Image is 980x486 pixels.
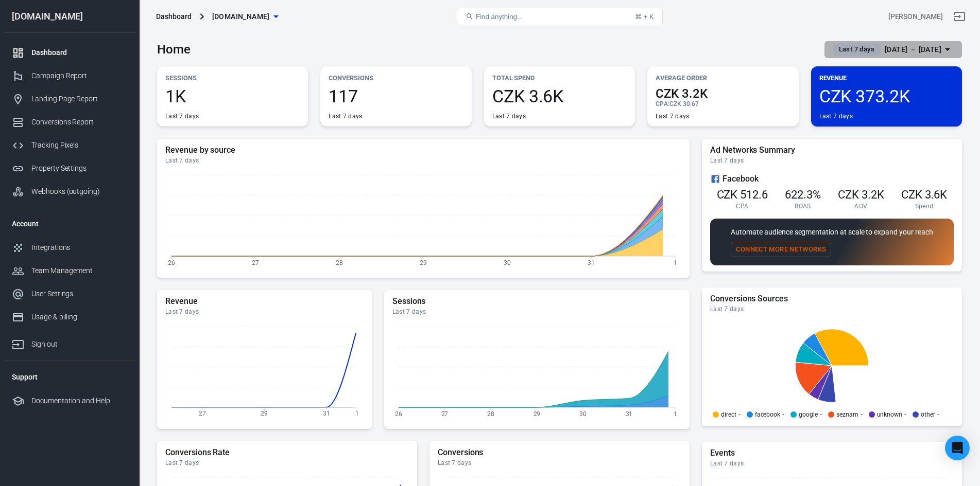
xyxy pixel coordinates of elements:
p: unknown [877,411,903,418]
div: Webhooks (outgoing) [31,186,127,197]
span: - [820,411,822,418]
li: Support [4,365,135,389]
div: Last 7 days [165,112,199,120]
div: Dashboard [156,11,192,22]
tspan: 26 [168,259,175,266]
tspan: 27 [441,410,448,417]
div: Property Settings [31,163,127,174]
tspan: 31 [323,410,330,417]
p: Average Order [656,73,790,83]
tspan: 30 [504,259,511,266]
a: Campaign Report [4,64,135,87]
button: Find anything...⌘ + K [457,8,663,25]
p: Revenue [819,73,954,83]
span: CPA : [656,100,669,107]
div: Last 7 days [492,112,526,120]
tspan: 26 [395,410,402,417]
div: Campaign Report [31,70,127,81]
a: Webhooks (outgoing) [4,180,135,203]
span: ROAS [795,202,811,210]
div: Integrations [31,242,127,253]
h5: Events [710,448,954,458]
div: Last 7 days [165,308,364,316]
a: Conversions Report [4,111,135,134]
button: Connect More Networks [731,242,831,258]
span: CZK 3.6K [901,188,948,201]
span: Find anything... [476,13,523,21]
div: Usage & billing [31,312,127,322]
span: CZK 30.67 [669,100,699,107]
span: CZK 3.6K [492,87,627,105]
div: User Settings [31,289,127,299]
p: seznam [836,411,858,418]
div: [DATE] － [DATE] [885,43,941,56]
tspan: 27 [252,259,259,266]
div: ⌘ + K [635,13,654,21]
svg: Facebook Ads [710,173,720,185]
a: Dashboard [4,41,135,64]
div: Last 7 days [165,156,681,165]
a: Usage & billing [4,305,135,329]
a: Tracking Pixels [4,134,135,157]
a: Landing Page Report [4,87,135,111]
span: CZK 512.6 [717,188,768,201]
div: Last 7 days [819,112,853,120]
span: AOV [854,202,867,210]
a: User Settings [4,282,135,305]
h5: Ad Networks Summary [710,145,954,155]
a: Sign out [4,329,135,356]
tspan: 31 [625,410,632,417]
li: Account [4,211,135,236]
span: CZK 373.2K [819,87,954,105]
div: Tracking Pixels [31,140,127,151]
tspan: 1 [673,410,677,417]
p: Sessions [165,73,300,83]
tspan: 27 [199,410,206,417]
div: Last 7 days [438,459,681,467]
h5: Sessions [392,296,681,307]
div: Landing Page Report [31,94,127,104]
span: - [937,411,939,418]
span: 117 [329,87,463,105]
a: Property Settings [4,157,135,180]
a: Sign out [947,4,972,29]
div: Account id: fI9s2vwg [888,11,943,22]
span: Last 7 days [835,44,879,55]
div: Documentation and Help [31,395,127,406]
h5: Conversions Rate [165,447,409,458]
h5: Revenue by source [165,145,681,155]
div: Conversions Report [31,117,127,128]
p: direct [721,411,736,418]
span: CPA [736,202,748,210]
div: Last 7 days [329,112,362,120]
tspan: 1 [674,259,677,266]
h5: Conversions [438,447,681,458]
button: Last 7 days[DATE] － [DATE] [824,41,962,58]
span: 622.3% [785,188,821,201]
div: Team Management [31,265,127,276]
h5: Revenue [165,296,364,307]
p: google [799,411,818,418]
span: - [782,411,784,418]
a: Team Management [4,259,135,282]
span: Spend [915,202,934,210]
span: - [738,411,741,418]
tspan: 30 [579,410,587,417]
div: Last 7 days [165,459,409,467]
div: Last 7 days [392,308,681,316]
div: Last 7 days [710,459,954,467]
tspan: 29 [533,410,540,417]
p: other [921,411,935,418]
div: Facebook [710,173,954,185]
tspan: 28 [487,410,494,417]
div: Last 7 days [710,305,954,313]
p: Automate audience segmentation at scale to expand your reach [731,227,933,238]
div: Dashboard [31,47,127,58]
span: 1K [165,87,300,105]
tspan: 31 [588,259,595,266]
span: - [861,411,863,418]
div: Last 7 days [656,112,689,120]
tspan: 29 [261,410,268,417]
button: [DOMAIN_NAME] [208,7,282,26]
p: Conversions [329,73,463,83]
